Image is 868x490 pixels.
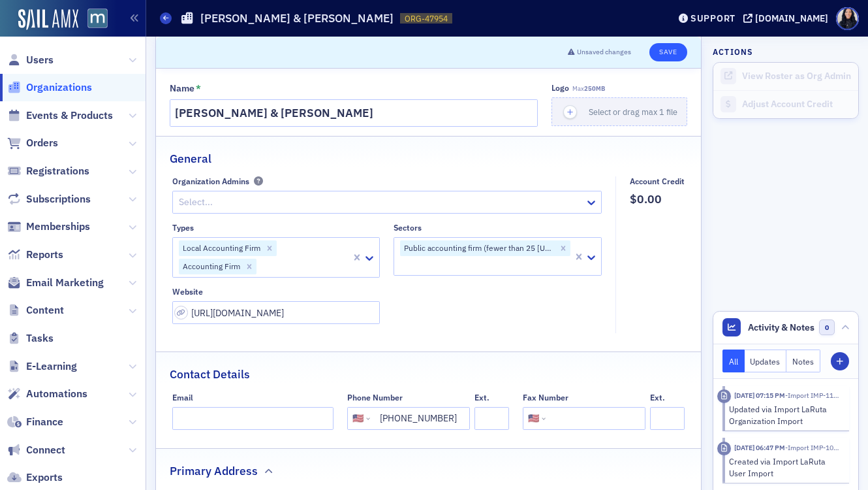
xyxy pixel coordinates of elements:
[7,136,58,150] a: Orders
[551,83,569,93] div: Logo
[584,84,605,93] span: 250MB
[7,164,89,178] a: Registrations
[26,248,63,262] span: Reports
[742,99,852,110] div: Adjust Account Credit
[572,84,605,93] span: Max
[26,192,91,206] span: Subscriptions
[179,240,262,256] div: Local Accounting Firm
[26,276,104,290] span: Email Marketing
[172,287,203,297] div: Website
[179,259,242,274] div: Accounting Firm
[589,106,677,117] span: Select or drag max 1 file
[717,442,731,455] div: Imported Activity
[7,359,77,374] a: E-Learning
[523,393,568,402] div: Fax Number
[785,443,841,452] span: Import IMP-1071
[7,470,63,485] a: Exports
[26,470,63,485] span: Exports
[26,331,54,346] span: Tasks
[7,331,54,346] a: Tasks
[729,455,841,480] div: Created via Import LaRuta User Import
[630,176,685,186] div: Account Credit
[170,150,211,167] h2: General
[734,391,785,400] time: 3/31/2023 07:15 PM
[556,240,570,256] div: Remove Public accounting firm (fewer than 25 Maryland team members)
[7,80,92,95] a: Organizations
[170,83,194,95] div: Name
[26,443,65,457] span: Connect
[26,359,77,374] span: E-Learning
[528,412,539,425] div: 🇺🇸
[745,350,787,372] button: Updates
[262,240,277,256] div: Remove Local Accounting Firm
[7,276,104,290] a: Email Marketing
[551,97,687,126] button: Select or drag max 1 file
[748,321,814,335] span: Activity & Notes
[170,366,250,383] h2: Contact Details
[26,415,63,429] span: Finance
[405,13,448,24] span: ORG-47954
[26,303,64,318] span: Content
[743,14,833,23] button: [DOMAIN_NAME]
[87,8,108,29] img: SailAMX
[347,393,403,402] div: Phone Number
[650,393,665,402] div: Ext.
[7,303,64,318] a: Content
[18,9,78,30] img: SailAMX
[819,319,835,336] span: 0
[352,412,364,425] div: 🇺🇸
[200,10,394,26] h1: [PERSON_NAME] & [PERSON_NAME]
[7,387,87,401] a: Automations
[7,248,63,262] a: Reports
[242,259,256,274] div: Remove Accounting Firm
[7,192,91,206] a: Subscriptions
[717,389,731,403] div: Imported Activity
[7,53,54,67] a: Users
[7,443,65,457] a: Connect
[394,223,422,233] div: Sectors
[26,108,113,123] span: Events & Products
[7,220,90,234] a: Memberships
[170,463,258,480] h2: Primary Address
[729,403,841,427] div: Updated via Import LaRuta Organization Import
[690,12,736,24] div: Support
[722,350,745,372] button: All
[836,7,859,30] span: Profile
[26,53,54,67] span: Users
[26,136,58,150] span: Orders
[785,391,841,400] span: Import IMP-1199
[577,47,631,57] span: Unsaved changes
[713,46,753,57] h4: Actions
[26,80,92,95] span: Organizations
[7,415,63,429] a: Finance
[172,223,194,233] div: Types
[7,108,113,123] a: Events & Products
[172,393,193,402] div: Email
[474,393,489,402] div: Ext.
[713,90,858,118] a: Adjust Account Credit
[196,83,201,95] abbr: This field is required
[172,176,249,186] div: Organization Admins
[630,191,685,208] span: $0.00
[78,8,108,31] a: View Homepage
[26,387,87,401] span: Automations
[26,164,89,178] span: Registrations
[26,220,90,234] span: Memberships
[400,240,556,256] div: Public accounting firm (fewer than 25 [US_STATE] team members)
[755,12,828,24] div: [DOMAIN_NAME]
[734,443,785,452] time: 3/31/2023 06:47 PM
[649,43,687,61] button: Save
[786,350,820,372] button: Notes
